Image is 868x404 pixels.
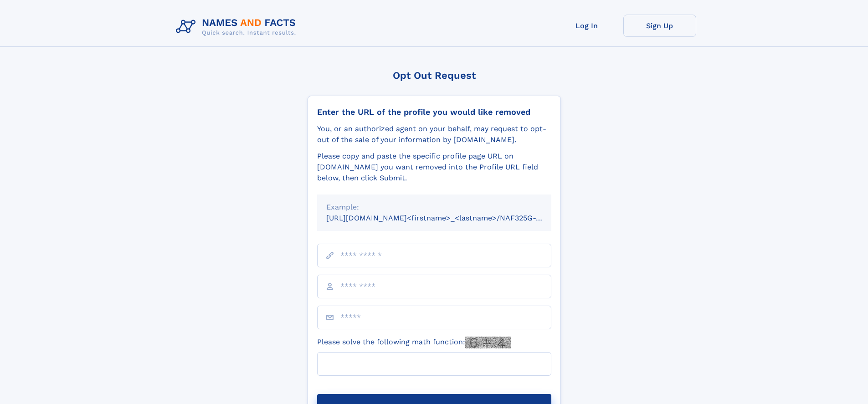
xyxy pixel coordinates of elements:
[326,202,542,213] div: Example:
[623,15,696,37] a: Sign Up
[172,15,303,39] img: Logo Names and Facts
[317,337,511,348] label: Please solve the following math function:
[326,214,569,222] small: [URL][DOMAIN_NAME]<firstname>_<lastname>/NAF325G-xxxxxxxx
[308,70,561,81] div: Opt Out Request
[317,107,551,117] div: Enter the URL of the profile you would like removed
[317,151,551,184] div: Please copy and paste the specific profile page URL on [DOMAIN_NAME] you want removed into the Pr...
[317,123,551,145] div: You, or an authorized agent on your behalf, may request to opt-out of the sale of your informatio...
[550,15,623,37] a: Log In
